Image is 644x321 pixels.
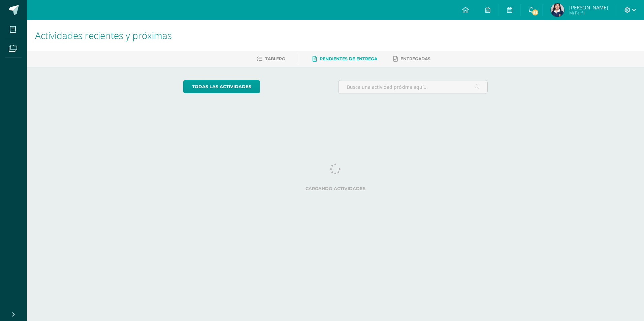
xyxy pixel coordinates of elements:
[313,53,377,64] a: Pendientes de entrega
[400,56,430,61] span: Entregadas
[257,53,285,64] a: Tablero
[569,4,608,11] span: [PERSON_NAME]
[35,29,172,42] span: Actividades recientes y próximas
[393,53,430,64] a: Entregadas
[320,56,377,61] span: Pendientes de entrega
[265,56,285,61] span: Tablero
[532,9,539,16] span: 83
[183,80,260,93] a: todas las Actividades
[551,3,564,17] img: 067751ae98dcbabc3ba6d592e166cf8b.png
[183,186,488,191] label: Cargando actividades
[569,10,608,16] span: Mi Perfil
[339,80,488,94] input: Busca una actividad próxima aquí...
